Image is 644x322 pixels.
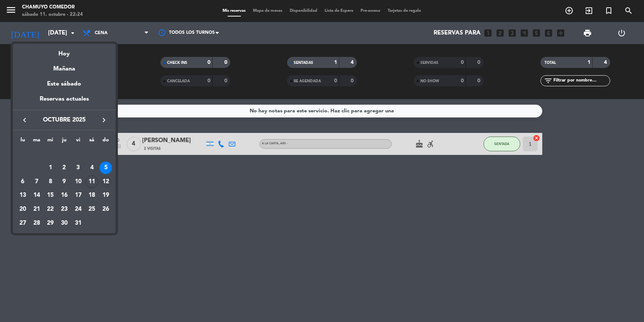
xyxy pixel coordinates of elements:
th: viernes [71,136,85,147]
td: 13 de octubre de 2025 [16,189,30,203]
td: 18 de octubre de 2025 [85,189,99,203]
div: 3 [72,162,84,174]
div: 27 [17,217,29,229]
td: 26 de octubre de 2025 [99,202,113,216]
td: 25 de octubre de 2025 [85,202,99,216]
td: 28 de octubre de 2025 [30,216,44,230]
div: 17 [72,189,84,202]
th: martes [30,136,44,147]
td: 27 de octubre de 2025 [16,216,30,230]
div: Hoy [13,44,116,59]
button: keyboard_arrow_left [18,115,31,125]
div: 8 [44,176,57,188]
i: keyboard_arrow_right [100,116,108,124]
div: 19 [100,189,112,202]
div: 21 [30,203,43,216]
td: 11 de octubre de 2025 [85,175,99,189]
td: 17 de octubre de 2025 [71,189,85,203]
div: 31 [72,217,84,229]
div: 4 [86,162,98,174]
div: 14 [30,189,43,202]
div: 26 [100,203,112,216]
td: 2 de octubre de 2025 [57,161,71,175]
td: 8 de octubre de 2025 [43,175,57,189]
div: Reservas actuales [13,94,116,109]
td: 20 de octubre de 2025 [16,202,30,216]
div: 23 [58,203,70,216]
td: 29 de octubre de 2025 [43,216,57,230]
div: 13 [17,189,29,202]
td: 5 de octubre de 2025 [99,161,113,175]
div: Este sábado [13,74,116,94]
td: 16 de octubre de 2025 [57,189,71,203]
div: 25 [86,203,98,216]
th: jueves [57,136,71,147]
i: keyboard_arrow_left [20,116,29,124]
div: 9 [58,176,70,188]
th: lunes [16,136,30,147]
td: 10 de octubre de 2025 [71,175,85,189]
td: 22 de octubre de 2025 [43,202,57,216]
td: 31 de octubre de 2025 [71,216,85,230]
th: domingo [99,136,113,147]
td: 21 de octubre de 2025 [30,202,44,216]
div: 20 [17,203,29,216]
div: 15 [44,189,57,202]
div: 10 [72,176,84,188]
th: sábado [85,136,99,147]
div: 11 [86,176,98,188]
td: 30 de octubre de 2025 [57,216,71,230]
div: 22 [44,203,57,216]
div: 18 [86,189,98,202]
td: 15 de octubre de 2025 [43,189,57,203]
div: 5 [100,162,112,174]
td: 19 de octubre de 2025 [99,189,113,203]
div: 7 [30,176,43,188]
div: 1 [44,162,57,174]
td: 14 de octubre de 2025 [30,189,44,203]
span: octubre 2025 [31,115,97,125]
div: 28 [30,217,43,229]
div: 29 [44,217,57,229]
td: 4 de octubre de 2025 [85,161,99,175]
div: Mañana [13,59,116,74]
td: 7 de octubre de 2025 [30,175,44,189]
td: 24 de octubre de 2025 [71,202,85,216]
div: 6 [17,176,29,188]
div: 30 [58,217,70,229]
td: OCT. [16,147,113,161]
td: 9 de octubre de 2025 [57,175,71,189]
td: 12 de octubre de 2025 [99,175,113,189]
div: 12 [100,176,112,188]
th: miércoles [43,136,57,147]
td: 23 de octubre de 2025 [57,202,71,216]
td: 6 de octubre de 2025 [16,175,30,189]
div: 24 [72,203,84,216]
div: 16 [58,189,70,202]
td: 1 de octubre de 2025 [43,161,57,175]
div: 2 [58,162,70,174]
td: 3 de octubre de 2025 [71,161,85,175]
button: keyboard_arrow_right [97,115,111,125]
